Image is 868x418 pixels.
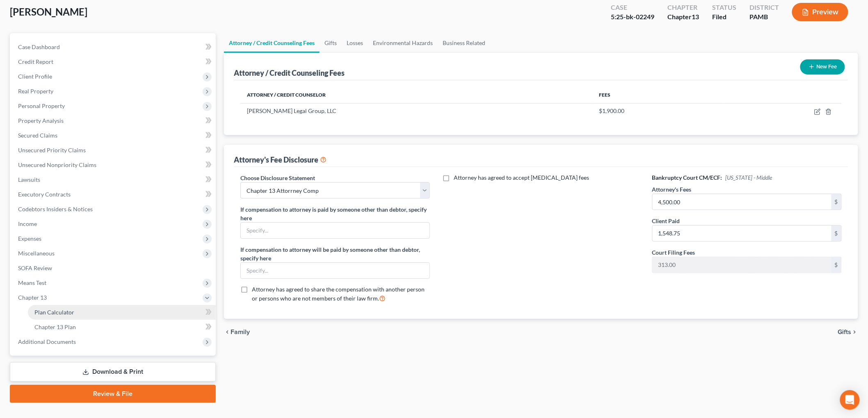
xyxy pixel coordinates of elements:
input: 0.00 [653,257,831,273]
span: Attorney has agreed to share the compensation with another person or persons who are not members ... [252,286,425,302]
span: Unsecured Priority Claims [18,147,86,154]
a: Property Analysis [11,113,216,128]
div: $ [831,257,841,273]
div: Filed [712,12,736,22]
div: Status [712,3,736,12]
button: Gifts chevron_right [838,329,858,335]
span: Expenses [18,235,41,242]
label: Client Paid [652,217,680,225]
div: Open Intercom Messenger [840,390,860,410]
span: 13 [692,13,699,20]
a: Unsecured Nonpriority Claims [11,158,216,172]
a: Plan Calculator [28,305,216,320]
label: Court Filing Fees [652,248,695,257]
a: Chapter 13 Plan [28,320,216,334]
label: Choose Disclosure Statement [240,174,315,182]
a: Review & File [10,385,216,403]
label: Attorney's Fees [652,185,692,194]
span: [PERSON_NAME] [10,6,87,18]
span: Family [231,329,250,335]
span: Attorney has agreed to accept [MEDICAL_DATA] fees [454,174,589,181]
div: $ [831,194,841,210]
div: Chapter [667,3,699,12]
span: Property Analysis [18,117,64,124]
span: SOFA Review [18,264,52,271]
div: Chapter [667,12,699,22]
a: Download & Print [10,362,216,382]
h6: Bankruptcy Court CM/ECF: [652,174,842,182]
button: Preview [792,3,848,21]
div: Case [611,3,654,12]
input: Specify... [241,263,429,278]
div: PAMB [749,12,779,22]
label: If compensation to attorney is paid by someone other than debtor, specify here [240,205,430,222]
span: Attorney / Credit Counselor [247,92,326,98]
button: New Fee [800,59,845,75]
span: $1,900.00 [599,107,624,114]
button: chevron_left Family [224,329,250,335]
input: Specify... [241,223,429,238]
span: Chapter 13 [18,294,47,301]
span: [PERSON_NAME] Legal Group, LLC [247,107,336,114]
span: Means Test [18,279,46,286]
a: Losses [342,33,368,53]
span: Credit Report [18,58,53,65]
div: 5:25-bk-02249 [611,12,654,22]
span: Executory Contracts [18,191,71,198]
a: SOFA Review [11,261,216,276]
div: $ [831,226,841,241]
i: chevron_left [224,329,231,335]
a: Lawsuits [11,172,216,187]
span: Real Property [18,88,53,95]
a: Case Dashboard [11,40,216,54]
span: Secured Claims [18,132,57,139]
a: Credit Report [11,54,216,69]
a: Gifts [320,33,342,53]
a: Secured Claims [11,128,216,143]
i: chevron_right [852,329,858,335]
span: Gifts [838,329,852,335]
div: Attorney / Credit Counseling Fees [234,68,345,78]
a: Attorney / Credit Counseling Fees [224,33,320,53]
span: Chapter 13 Plan [34,323,76,330]
span: Lawsuits [18,176,40,183]
span: Codebtors Insiders & Notices [18,206,93,212]
a: Executory Contracts [11,187,216,202]
span: Fees [599,92,610,98]
span: Plan Calculator [34,309,74,316]
div: Attorney's Fee Disclosure [234,155,327,165]
a: Environmental Hazards [368,33,438,53]
span: Miscellaneous [18,250,55,257]
label: If compensation to attorney will be paid by someone other than debtor, specify here [240,245,430,262]
span: Personal Property [18,102,65,109]
span: Client Profile [18,73,52,80]
a: Unsecured Priority Claims [11,143,216,158]
span: Unsecured Nonpriority Claims [18,161,96,168]
div: District [749,3,779,12]
input: 0.00 [653,226,831,241]
span: Case Dashboard [18,43,60,50]
a: Business Related [438,33,490,53]
span: Additional Documents [18,338,76,345]
input: 0.00 [653,194,831,210]
span: [US_STATE] - Middle [726,174,772,181]
span: Income [18,220,37,227]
